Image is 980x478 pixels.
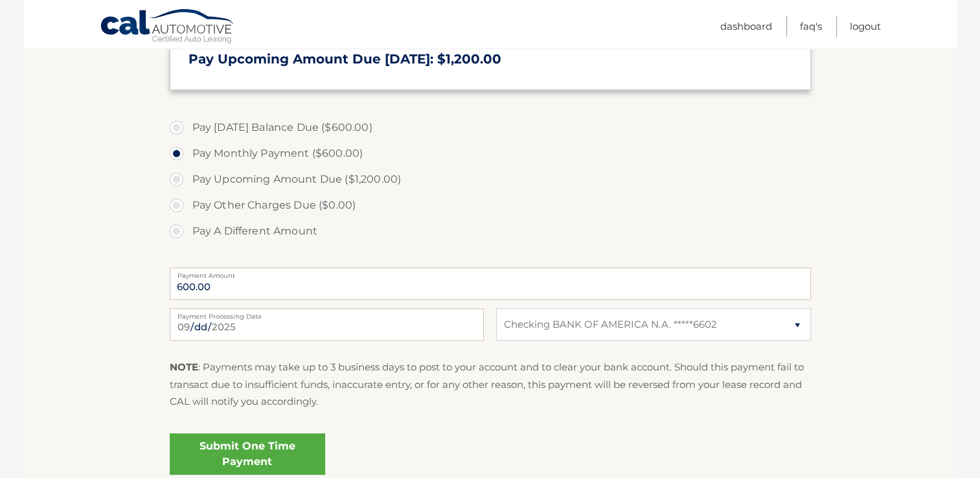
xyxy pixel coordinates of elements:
[100,8,236,46] a: Cal Automotive
[170,308,484,319] label: Payment Processing Date
[170,267,811,300] input: Payment Amount
[170,166,811,192] label: Pay Upcoming Amount Due ($1,200.00)
[170,141,811,166] label: Pay Monthly Payment ($600.00)
[170,361,198,373] strong: NOTE
[850,16,881,37] a: Logout
[170,359,811,410] p: : Payments may take up to 3 business days to post to your account and to clear your bank account....
[170,433,325,475] a: Submit One Time Payment
[170,192,811,218] label: Pay Other Charges Due ($0.00)
[800,16,822,37] a: FAQ's
[170,267,811,278] label: Payment Amount
[170,115,811,141] label: Pay [DATE] Balance Due ($600.00)
[720,16,772,37] a: Dashboard
[170,308,484,341] input: Payment Date
[188,51,792,67] h3: Pay Upcoming Amount Due [DATE]: $1,200.00
[170,218,811,244] label: Pay A Different Amount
